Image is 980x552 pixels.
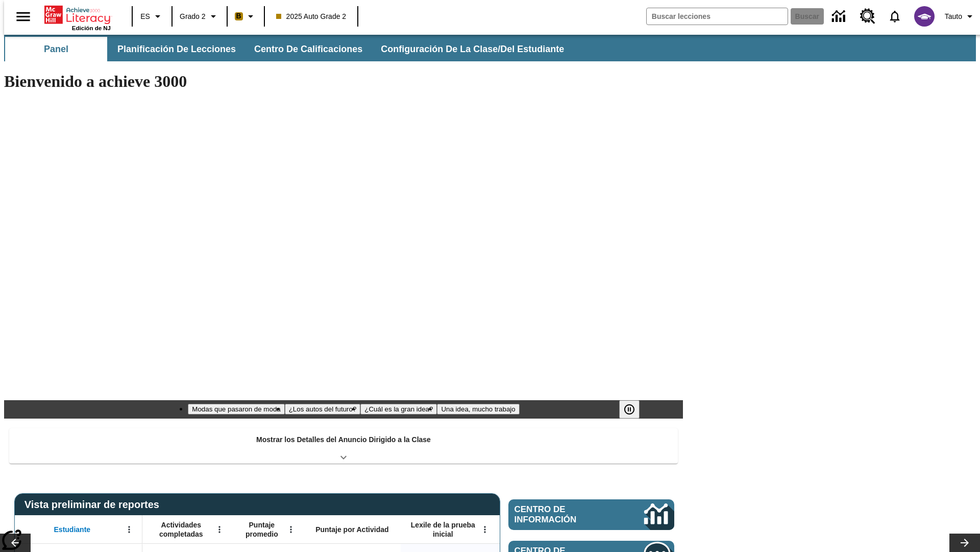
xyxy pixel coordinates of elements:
span: Tauto [945,11,962,22]
button: Diapositiva 2 ¿Los autos del futuro? [285,404,361,415]
button: Diapositiva 3 ¿Cuál es la gran idea? [360,404,437,415]
button: Abrir el menú lateral [8,2,38,32]
button: Abrir menú [121,522,137,537]
span: Estudiante [54,525,91,534]
a: Portada [44,5,111,25]
div: Mostrar los Detalles del Anuncio Dirigido a la Clase [9,428,678,464]
a: Notificaciones [881,3,908,30]
button: Escoja un nuevo avatar [908,3,941,30]
p: Mostrar los Detalles del Anuncio Dirigido a la Clase [256,434,431,445]
button: Abrir menú [212,522,227,537]
button: Pausar [619,400,640,419]
button: Boost El color de la clase es anaranjado claro. Cambiar el color de la clase. [231,7,261,26]
img: avatar image [914,6,935,27]
button: Planificación de lecciones [109,37,244,61]
button: Abrir menú [477,522,493,537]
span: Centro de información [514,504,610,525]
span: Vista preliminar de reportes [24,499,164,511]
h1: Bienvenido a achieve 3000 [4,72,683,91]
span: Puntaje por Actividad [315,525,388,534]
div: Subbarra de navegación [4,37,573,61]
span: B [236,10,241,22]
button: Carrusel de lecciones, seguir [949,534,980,552]
span: Grado 2 [180,11,206,22]
span: Puntaje promedio [237,520,286,539]
button: Lenguaje: ES, Selecciona un idioma [136,7,168,26]
a: Centro de información [508,499,674,530]
button: Centro de calificaciones [246,37,371,61]
span: Edición de NJ [72,25,111,31]
button: Diapositiva 4 Una idea, mucho trabajo [437,404,519,415]
span: Actividades completadas [148,520,215,539]
span: 2025 Auto Grade 2 [276,11,347,22]
button: Configuración de la clase/del estudiante [373,37,572,61]
span: ES [140,11,150,22]
input: Buscar campo [647,8,788,25]
button: Perfil/Configuración [941,7,980,26]
button: Grado: Grado 2, Elige un grado [176,7,224,26]
a: Centro de información [826,3,854,31]
span: Lexile de la prueba inicial [406,520,480,539]
button: Diapositiva 1 Modas que pasaron de moda [188,404,284,415]
div: Pausar [619,400,650,419]
div: Subbarra de navegación [4,35,976,61]
button: Panel [5,37,107,61]
a: Centro de recursos, Se abrirá en una pestaña nueva. [854,3,881,30]
button: Abrir menú [283,522,299,537]
div: Portada [44,4,111,31]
